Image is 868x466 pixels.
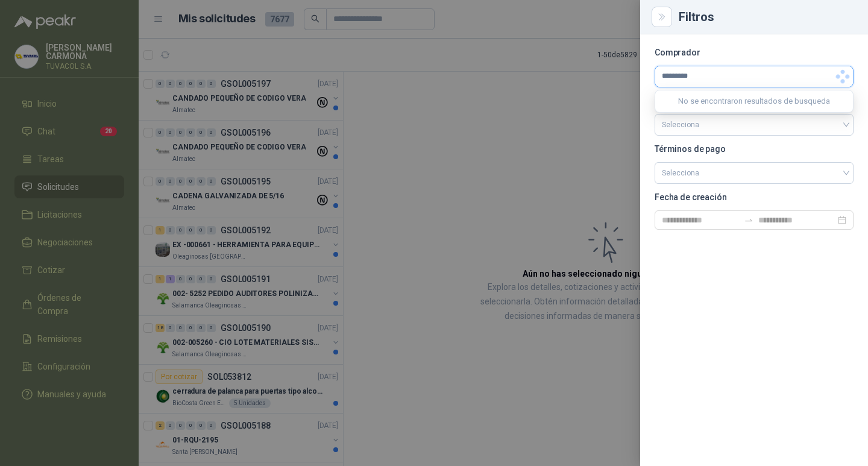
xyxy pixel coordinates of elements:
[655,194,854,201] p: Fecha de creación
[655,90,853,112] div: No se encontraron resultados de busqueda
[655,10,669,24] button: Close
[744,215,753,225] span: to
[679,11,854,23] div: Filtros
[744,215,753,225] span: swap-right
[655,145,854,153] p: Términos de pago
[655,49,854,56] p: Comprador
